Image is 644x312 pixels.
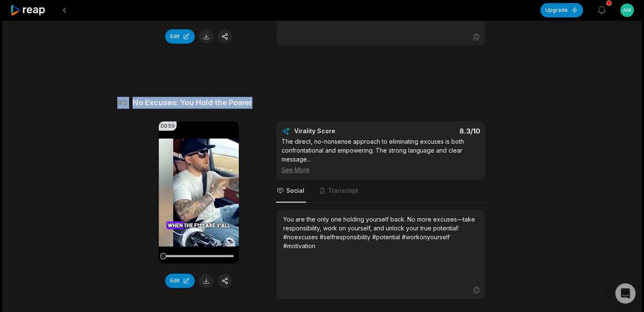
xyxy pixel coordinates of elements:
div: 8.3 /10 [389,127,480,135]
nav: Tabs [276,180,486,203]
span: No Excuses: You Hold the Power [133,97,252,109]
div: Open Intercom Messenger [615,283,636,304]
div: The direct, no-nonsense approach to eliminating excuses is both confrontational and empowering. T... [282,137,480,174]
span: Social [286,186,304,195]
div: You are the only one holding yourself back. No more excuses—take responsibility, work on yourself... [283,215,478,250]
button: Edit [165,274,195,288]
span: # 3 [117,97,127,109]
span: Transcript [328,186,358,195]
button: Edit [165,29,195,44]
div: Virality Score [294,127,385,135]
button: Upgrade [540,3,583,17]
div: See More [282,165,480,174]
video: Your browser does not support mp4 format. [159,121,239,263]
